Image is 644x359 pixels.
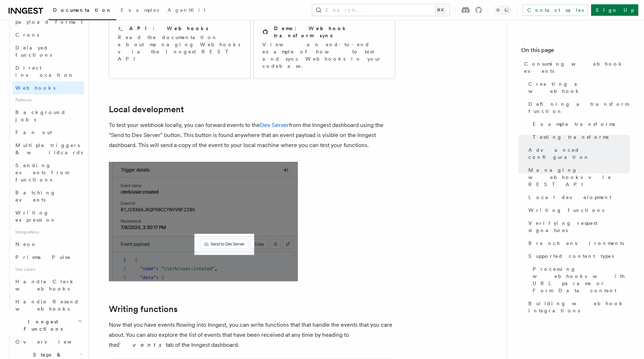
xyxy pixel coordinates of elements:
[253,16,395,79] a: Demo: Webhook transform syncView an end-to-end example of how to test and sync Webhooks in your c...
[528,300,630,314] span: Building webhook integrations
[15,299,79,312] span: Handle Resend webhooks
[530,263,630,297] a: Processing webhooks with URL params or Form Data content
[526,98,630,118] a: Defining a transform function
[262,41,386,70] p: View an end-to-end example of how to test and sync Webhooks in your codebase.
[15,65,74,78] span: Direct invocation
[13,275,84,295] a: Handle Clerk webhooks
[49,2,116,20] a: Documentation
[13,186,84,206] a: Batching events
[13,94,84,106] span: Patterns
[494,6,511,14] button: Toggle dark mode
[121,7,159,13] span: Examples
[15,241,37,247] span: Neon
[109,104,184,114] a: Local development
[117,341,166,348] em: Events
[528,252,614,260] span: Supported content types
[274,25,386,39] h2: Demo: Webhook transform sync
[13,238,84,251] a: Neon
[13,41,84,61] a: Delayed functions
[528,166,630,188] span: Managing webhooks via REST API
[521,46,630,57] h4: On this page
[533,133,609,141] span: Testing transforms
[15,85,55,91] span: Webhooks
[526,77,630,98] a: Creating a webhook
[530,131,630,143] a: Testing transforms
[6,318,77,332] span: Inngest Functions
[528,219,630,234] span: Verifying request signatures
[13,295,84,315] a: Handle Resend webhooks
[109,162,298,281] img: Send to dev server button in the Inngest cloud dashboard
[163,2,210,19] a: AgentKit
[528,207,604,214] span: Writing functions
[13,251,84,264] a: Prisma Pulse
[109,16,251,79] a: API: WebhooksRead the documentation about managing Webhooks via the Inngest REST API
[168,7,205,13] span: AgentKit
[528,100,630,115] span: Defining a transform function
[13,81,84,94] a: Webhooks
[109,304,178,314] a: Writing functions
[526,297,630,317] a: Building webhook integrations
[15,162,69,183] span: Sending events from functions
[526,250,630,263] a: Supported content types
[15,190,56,203] span: Batching events
[15,129,52,135] span: Fan out
[521,57,630,77] a: Consuming webhook events
[15,142,83,155] span: Multiple triggers & wildcards
[15,254,71,260] span: Prisma Pulse
[13,335,84,348] a: Overview
[13,159,84,186] a: Sending events from functions
[526,204,630,217] a: Writing functions
[15,279,75,292] span: Handle Clerk webhooks
[523,4,588,16] a: Contact sales
[528,80,630,95] span: Creating a webhook
[15,32,39,38] span: Crons
[15,339,89,345] span: Overview
[109,320,395,350] p: Now that you have events flowing into Inngest, you can write functions that that handle the event...
[435,6,445,14] kbd: ⌘K
[533,265,630,294] span: Processing webhooks with URL params or Form Data content
[118,34,242,62] p: Read the documentation about managing Webhooks via the Inngest REST API
[260,122,289,128] a: Dev Server
[6,315,84,335] button: Inngest Functions
[13,139,84,159] a: Multiple triggers & wildcards
[530,118,630,131] a: Example transforms
[15,45,52,58] span: Delayed functions
[533,121,615,128] span: Example transforms
[116,2,163,19] a: Examples
[312,4,450,16] button: Search...⌘K
[524,60,630,75] span: Consuming webhook events
[526,237,630,250] a: Branch environments
[526,217,630,237] a: Verifying request signatures
[13,206,84,226] a: Writing expression
[591,4,638,16] a: Sign Up
[15,210,56,223] span: Writing expression
[15,109,66,122] span: Background jobs
[53,7,112,13] span: Documentation
[528,240,624,247] span: Branch environments
[528,194,611,201] span: Local development
[13,126,84,139] a: Fan out
[13,28,84,41] a: Crons
[13,106,84,126] a: Background jobs
[13,226,84,238] span: Integrations
[13,61,84,81] a: Direct invocation
[526,191,630,204] a: Local development
[109,120,395,150] p: To test your webhook locally, you can forward events to the from the Inngest dashboard using the ...
[13,264,84,275] span: Use cases
[526,143,630,164] a: Advanced configuration
[526,164,630,191] a: Managing webhooks via REST API
[129,25,208,32] h2: API: Webhooks
[528,146,630,161] span: Advanced configuration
